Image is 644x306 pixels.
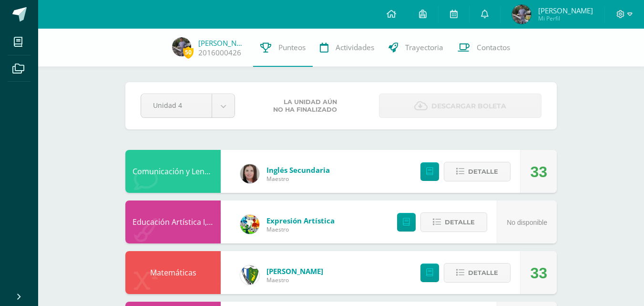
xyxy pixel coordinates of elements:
[530,252,547,295] div: 33
[253,29,313,67] a: Punteos
[273,98,337,114] span: La unidad aún no ha finalizado
[125,200,221,243] div: Educación Artística I, Música y Danza
[125,251,221,294] div: Matemáticas
[240,215,259,234] img: 159e24a6ecedfdf8f489544946a573f0.png
[313,29,381,67] a: Actividades
[468,163,498,180] span: Detalle
[420,212,487,232] button: Detalle
[381,29,450,67] a: Trayectoria
[240,265,259,285] img: d7d6d148f6dec277cbaab50fee73caa7.png
[507,219,547,226] span: No disponible
[512,5,531,24] img: 07ac15f526a8d40e02b55d4bede13cd9.png
[266,165,330,175] span: Inglés Secundaria
[477,42,510,53] span: Contactos
[431,95,506,118] span: Descargar boleta
[153,94,200,116] span: Unidad 4
[444,263,511,283] button: Detalle
[336,42,374,53] span: Actividades
[240,164,259,183] img: 8af0450cf43d44e38c4a1497329761f3.png
[445,213,475,231] span: Detalle
[450,29,517,67] a: Contactos
[172,37,191,56] img: 07ac15f526a8d40e02b55d4bede13cd9.png
[198,48,241,58] a: 2016000426
[278,42,306,53] span: Punteos
[266,175,330,183] span: Maestro
[538,6,593,15] span: [PERSON_NAME]
[198,38,246,48] a: [PERSON_NAME]
[266,216,335,225] span: Expresión Artística
[538,14,593,22] span: Mi Perfil
[141,94,235,117] a: Unidad 4
[183,46,194,58] span: 50
[444,162,511,181] button: Detalle
[266,276,323,284] span: Maestro
[266,225,335,233] span: Maestro
[266,266,323,276] span: [PERSON_NAME]
[468,264,498,282] span: Detalle
[125,150,221,193] div: Comunicación y Lenguaje, Idioma Extranjero Inglés
[530,150,547,193] div: 33
[405,42,443,53] span: Trayectoria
